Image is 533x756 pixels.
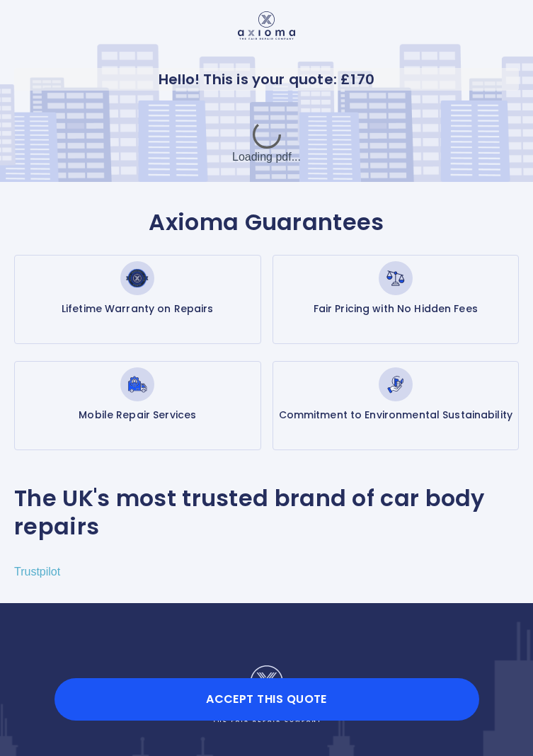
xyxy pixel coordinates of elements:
[14,484,519,541] p: The UK's most trusted brand of car body repairs
[120,261,154,295] img: Lifetime Warranty on Repairs
[210,665,324,722] img: Logo
[120,367,154,401] img: Mobile Repair Services
[62,301,214,316] p: Lifetime Warranty on Repairs
[279,407,513,423] p: Commitment to Environmental Sustainability
[14,566,60,578] a: Trustpilot
[238,11,295,40] img: Logo
[161,108,373,178] div: Loading pdf...
[79,407,196,423] p: Mobile Repair Services
[379,261,413,295] img: Fair Pricing with No Hidden Fees
[379,367,413,401] img: Commitment to Environmental Sustainability
[55,678,479,721] button: Accept this Quote
[314,301,478,316] p: Fair Pricing with No Hidden Fees
[14,68,519,91] p: Hello! This is your quote: £ 170
[14,207,519,238] p: Axioma Guarantees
